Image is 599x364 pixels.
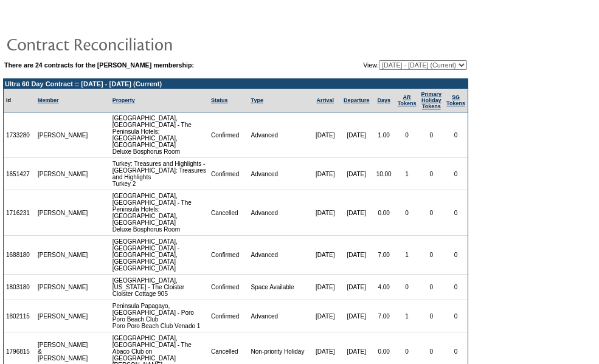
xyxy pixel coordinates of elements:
[395,112,419,158] td: 0
[341,190,373,236] td: [DATE]
[249,236,310,275] td: Advanced
[209,190,248,236] td: Cancelled
[341,158,373,190] td: [DATE]
[209,236,248,275] td: Confirmed
[373,236,395,275] td: 7.00
[110,275,209,300] td: [GEOGRAPHIC_DATA], [US_STATE] - The Cloister Cloister Cottage 905
[421,91,442,109] a: Primary HolidayTokens
[4,300,35,332] td: 1802115
[395,300,419,332] td: 1
[419,275,445,300] td: 0
[4,79,468,89] td: Ultra 60 Day Contract :: [DATE] - [DATE] (Current)
[211,97,228,103] a: Status
[395,236,419,275] td: 1
[373,112,395,158] td: 1.00
[35,112,91,158] td: [PERSON_NAME]
[249,275,310,300] td: Space Available
[419,190,445,236] td: 0
[373,158,395,190] td: 10.00
[4,275,35,300] td: 1803180
[35,300,91,332] td: [PERSON_NAME]
[444,300,468,332] td: 0
[444,275,468,300] td: 0
[110,112,209,158] td: [GEOGRAPHIC_DATA], [GEOGRAPHIC_DATA] - The Peninsula Hotels: [GEOGRAPHIC_DATA], [GEOGRAPHIC_DATA]...
[303,60,467,70] td: View:
[310,158,341,190] td: [DATE]
[4,190,35,236] td: 1716231
[249,112,310,158] td: Advanced
[4,158,35,190] td: 1651427
[209,112,248,158] td: Confirmed
[310,112,341,158] td: [DATE]
[419,112,445,158] td: 0
[419,236,445,275] td: 0
[209,300,248,332] td: Confirmed
[444,158,468,190] td: 0
[38,97,59,103] a: Member
[310,275,341,300] td: [DATE]
[395,275,419,300] td: 0
[344,97,370,103] a: Departure
[209,275,248,300] td: Confirmed
[341,275,373,300] td: [DATE]
[249,158,310,190] td: Advanced
[310,236,341,275] td: [DATE]
[341,112,373,158] td: [DATE]
[35,190,91,236] td: [PERSON_NAME]
[419,300,445,332] td: 0
[6,32,249,56] img: pgTtlContractReconciliation.gif
[110,190,209,236] td: [GEOGRAPHIC_DATA], [GEOGRAPHIC_DATA] - The Peninsula Hotels: [GEOGRAPHIC_DATA], [GEOGRAPHIC_DATA]...
[444,236,468,275] td: 0
[310,300,341,332] td: [DATE]
[446,94,465,106] a: SGTokens
[249,300,310,332] td: Advanced
[419,158,445,190] td: 0
[377,97,390,103] a: Days
[4,236,35,275] td: 1688180
[4,89,35,112] td: Id
[35,275,91,300] td: [PERSON_NAME]
[35,158,91,190] td: [PERSON_NAME]
[341,300,373,332] td: [DATE]
[373,190,395,236] td: 0.00
[444,190,468,236] td: 0
[110,236,209,275] td: [GEOGRAPHIC_DATA], [GEOGRAPHIC_DATA] - [GEOGRAPHIC_DATA], [GEOGRAPHIC_DATA] [GEOGRAPHIC_DATA]
[395,158,419,190] td: 1
[35,236,91,275] td: [PERSON_NAME]
[249,190,310,236] td: Advanced
[398,94,417,106] a: ARTokens
[316,97,334,103] a: Arrival
[209,158,248,190] td: Confirmed
[341,236,373,275] td: [DATE]
[251,97,263,103] a: Type
[373,275,395,300] td: 4.00
[113,97,135,103] a: Property
[110,158,209,190] td: Turkey: Treasures and Highlights - [GEOGRAPHIC_DATA]: Treasures and Highlights Turkey 2
[310,190,341,236] td: [DATE]
[373,300,395,332] td: 7.00
[395,190,419,236] td: 0
[4,112,35,158] td: 1733280
[110,300,209,332] td: Peninsula Papagayo, [GEOGRAPHIC_DATA] - Poro Poro Beach Club Poro Poro Beach Club Venado 1
[444,112,468,158] td: 0
[4,61,194,69] b: There are 24 contracts for the [PERSON_NAME] membership:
